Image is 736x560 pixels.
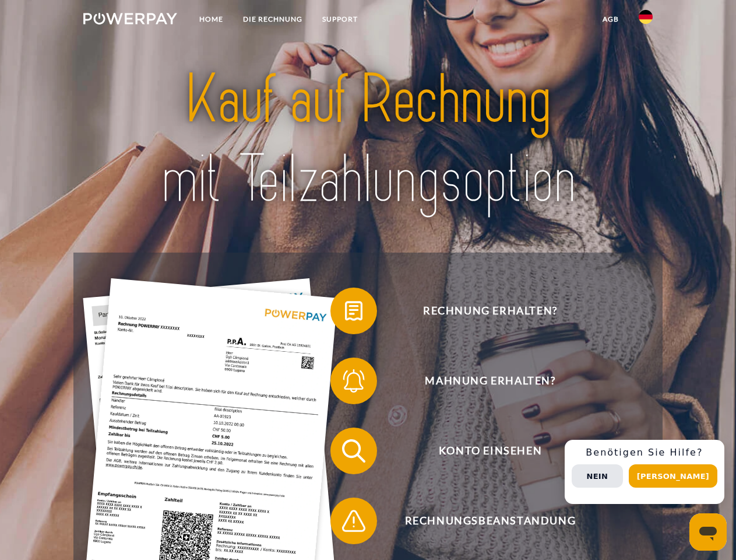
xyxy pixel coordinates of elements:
a: SUPPORT [312,9,368,30]
img: title-powerpay_de.svg [111,56,625,223]
img: de [639,10,653,24]
button: Rechnungsbeanstandung [330,498,633,544]
a: agb [593,9,629,30]
img: qb_bell.svg [339,366,368,395]
button: Konto einsehen [330,428,633,474]
span: Konto einsehen [347,428,633,474]
button: Nein [572,464,623,488]
div: Schnellhilfe [565,440,724,504]
button: Mahnung erhalten? [330,358,633,404]
iframe: Schaltfläche zum Öffnen des Messaging-Fensters [689,513,727,551]
img: qb_search.svg [339,436,368,466]
span: Rechnung erhalten? [347,288,633,334]
button: Rechnung erhalten? [330,288,633,334]
a: DIE RECHNUNG [233,9,312,30]
img: logo-powerpay-white.svg [83,13,177,24]
img: qb_warning.svg [339,506,368,535]
button: [PERSON_NAME] [629,464,717,488]
span: Rechnungsbeanstandung [347,498,633,544]
span: Mahnung erhalten? [347,358,633,404]
img: qb_bill.svg [339,296,368,325]
h3: Benötigen Sie Hilfe? [572,447,717,459]
a: Home [189,9,233,30]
